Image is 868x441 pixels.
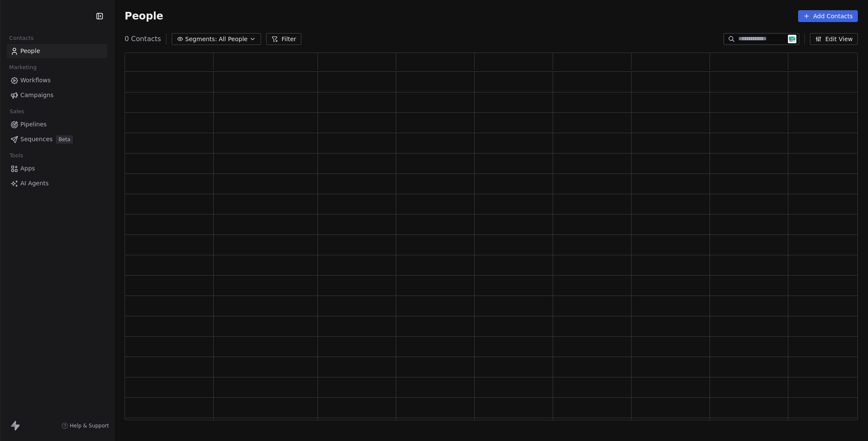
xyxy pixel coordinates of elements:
span: Sequences [20,135,53,144]
span: AI Agents [20,179,49,188]
a: Apps [7,162,107,176]
span: People [20,47,40,56]
button: Add Contacts [798,10,858,22]
span: People [125,10,163,22]
a: Help & Support [61,422,109,429]
span: 0 Contacts [125,34,161,44]
span: Tools [6,149,27,162]
span: Pipelines [20,120,47,129]
a: Campaigns [7,88,107,102]
div: grid [125,72,867,421]
button: Edit View [810,33,858,45]
span: Apps [20,164,35,173]
a: People [7,44,107,58]
span: Sales [6,105,28,118]
span: Marketing [6,61,40,74]
span: Beta [56,135,73,144]
span: Segments: [185,35,217,44]
a: SequencesBeta [7,132,107,146]
span: Workflows [20,76,51,85]
a: Pipelines [7,117,107,131]
span: Contacts [6,32,37,45]
a: Workflows [7,73,107,87]
span: All People [219,35,248,44]
button: Filter [266,33,301,45]
span: Campaigns [20,91,53,100]
a: AI Agents [7,176,107,190]
span: Help & Support [70,422,109,429]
